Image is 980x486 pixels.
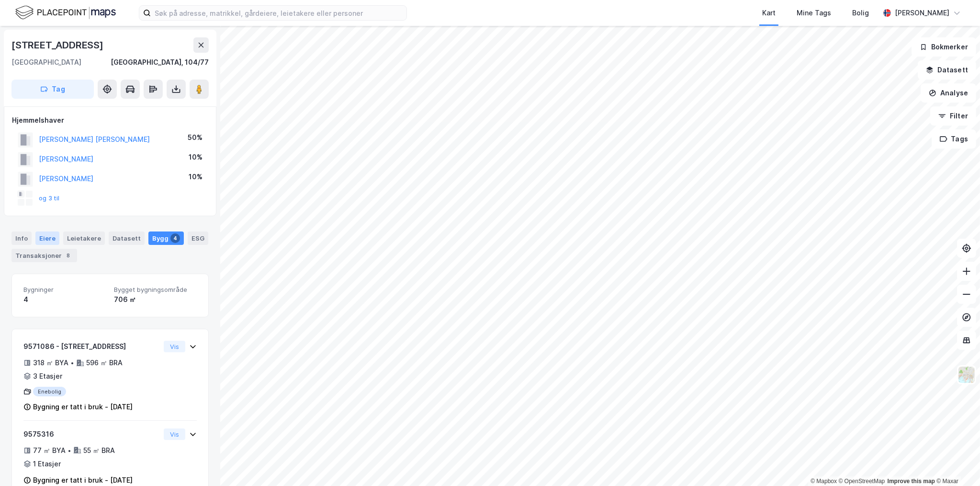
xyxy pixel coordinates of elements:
[33,357,68,369] div: 318 ㎡ BYA
[111,57,209,68] div: [GEOGRAPHIC_DATA], 104/77
[932,129,976,149] button: Tags
[23,286,106,294] span: Bygninger
[930,106,976,126] button: Filter
[35,231,59,245] div: Eiere
[921,83,976,103] button: Analyse
[114,286,197,294] span: Bygget bygningsområde
[15,4,116,21] img: logo.f888ab2527a4732fd821a326f86c7f29.svg
[63,231,105,245] div: Leietakere
[762,7,776,19] div: Kart
[932,440,980,486] div: Kontrollprogram for chat
[11,80,94,99] button: Tag
[852,7,869,19] div: Bolig
[839,478,885,485] a: OpenStreetMap
[189,171,203,183] div: 10%
[23,428,160,440] div: 9575316
[188,231,208,245] div: ESG
[33,370,62,382] div: 3 Etasjer
[83,445,115,456] div: 55 ㎡ BRA
[11,37,105,53] div: [STREET_ADDRESS]
[170,233,180,243] div: 4
[811,478,837,485] a: Mapbox
[33,401,133,413] div: Bygning er tatt i bruk - [DATE]
[11,249,77,262] div: Transaksjoner
[33,474,133,486] div: Bygning er tatt i bruk - [DATE]
[114,294,197,305] div: 706 ㎡
[86,357,123,369] div: 596 ㎡ BRA
[164,428,185,440] button: Vis
[957,366,976,384] img: Z
[11,231,32,245] div: Info
[189,151,203,163] div: 10%
[151,6,406,20] input: Søk på adresse, matrikkel, gårdeiere, leietakere eller personer
[888,478,935,485] a: Improve this map
[33,458,61,470] div: 1 Etasjer
[64,251,73,260] div: 8
[109,231,145,245] div: Datasett
[148,231,184,245] div: Bygg
[70,359,74,367] div: •
[164,341,185,352] button: Vis
[797,7,831,19] div: Mine Tags
[188,132,203,143] div: 50%
[11,57,81,68] div: [GEOGRAPHIC_DATA]
[68,447,71,454] div: •
[33,445,66,456] div: 77 ㎡ BYA
[932,440,980,486] iframe: Chat Widget
[23,341,160,352] div: 9571086 - [STREET_ADDRESS]
[912,37,976,57] button: Bokmerker
[23,294,106,305] div: 4
[12,115,208,126] div: Hjemmelshaver
[895,7,949,19] div: [PERSON_NAME]
[918,60,976,80] button: Datasett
